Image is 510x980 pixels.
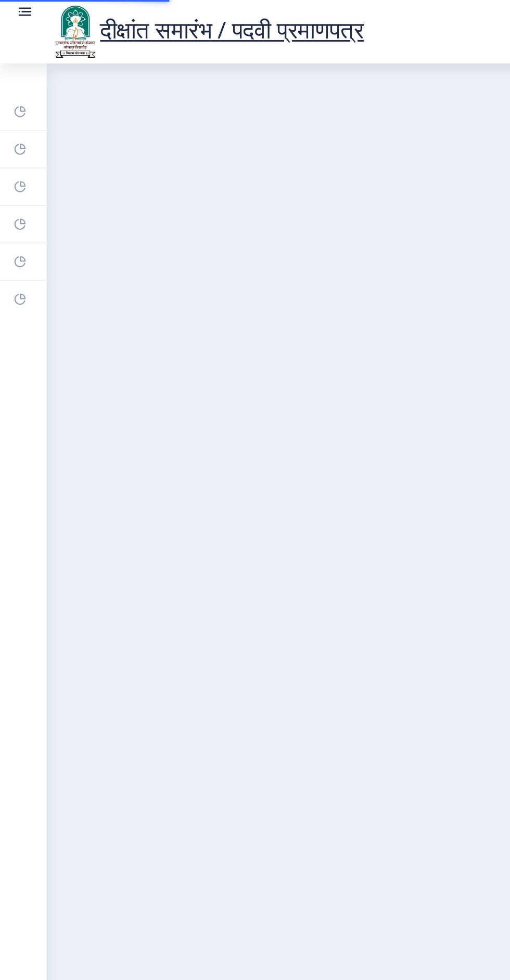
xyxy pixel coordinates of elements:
[31,8,227,28] a: दीक्षांत समारंभ / पदवी प्रमाणपत्र
[31,2,62,37] img: लोगो
[40,959,57,970] a: एडुलॅब
[62,8,227,28] font: दीक्षांत समारंभ / पदवी प्रमाणपत्र
[117,959,136,970] font: २०२५
[57,959,117,970] font: द्वारे ♥ सह तयार केलेले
